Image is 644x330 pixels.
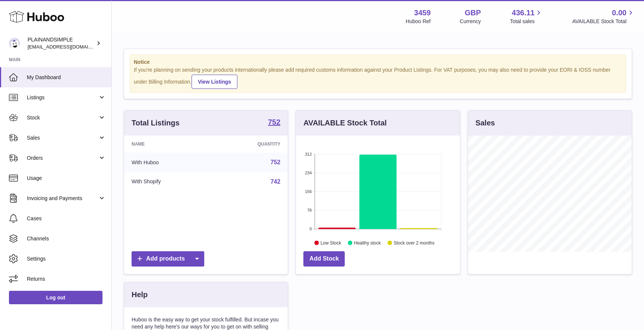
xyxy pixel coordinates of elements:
[305,171,312,175] text: 234
[394,240,435,245] text: Stock over 2 months
[271,159,281,165] a: 752
[476,118,495,128] h3: Sales
[510,8,543,25] a: 436.11 Total sales
[27,114,98,121] span: Stock
[27,175,106,182] span: Usage
[27,215,106,222] span: Cases
[124,136,212,153] th: Name
[28,44,110,50] span: [EMAIL_ADDRESS][DOMAIN_NAME]
[132,251,204,267] a: Add products
[414,8,431,18] strong: 3459
[612,8,626,18] span: 0.00
[303,118,386,128] h3: AVAILABLE Stock Total
[305,189,312,194] text: 156
[9,38,20,49] img: duco@plainandsimple.com
[465,8,481,18] strong: GBP
[27,255,106,262] span: Settings
[354,240,381,245] text: Healthy stock
[268,118,280,126] strong: 752
[27,74,106,81] span: My Dashboard
[460,18,481,25] div: Currency
[27,275,106,283] span: Returns
[27,155,98,162] span: Orders
[132,118,180,128] h3: Total Listings
[134,59,622,66] strong: Notice
[124,172,212,192] td: With Shopify
[268,118,280,127] a: 752
[9,291,102,304] a: Log out
[132,290,148,300] h3: Help
[305,152,312,156] text: 312
[28,36,95,50] div: PLAINANDSIMPLE
[321,240,341,245] text: Low Stock
[27,235,106,242] span: Channels
[27,134,98,141] span: Sales
[27,195,98,202] span: Invoicing and Payments
[572,8,635,25] a: 0.00 AVAILABLE Stock Total
[310,227,312,231] text: 0
[134,66,622,89] div: If you're planning on sending your products internationally please add required customs informati...
[212,136,288,153] th: Quantity
[271,178,281,185] a: 742
[303,251,345,267] a: Add Stock
[512,8,534,18] span: 436.11
[307,208,312,212] text: 78
[572,18,635,25] span: AVAILABLE Stock Total
[406,18,431,25] div: Huboo Ref
[124,153,212,172] td: With Huboo
[27,94,98,101] span: Listings
[192,75,237,89] a: View Listings
[510,18,543,25] span: Total sales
